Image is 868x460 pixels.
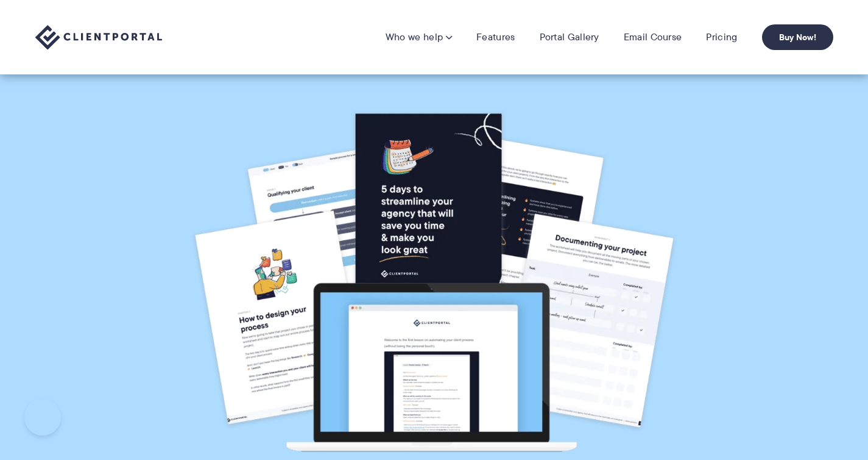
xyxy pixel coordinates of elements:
[540,31,599,43] a: Portal Gallery
[476,31,515,43] a: Features
[624,31,682,43] a: Email Course
[762,24,833,50] a: Buy Now!
[24,399,61,436] iframe: Toggle Customer Support
[706,31,737,43] a: Pricing
[386,31,452,43] a: Who we help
